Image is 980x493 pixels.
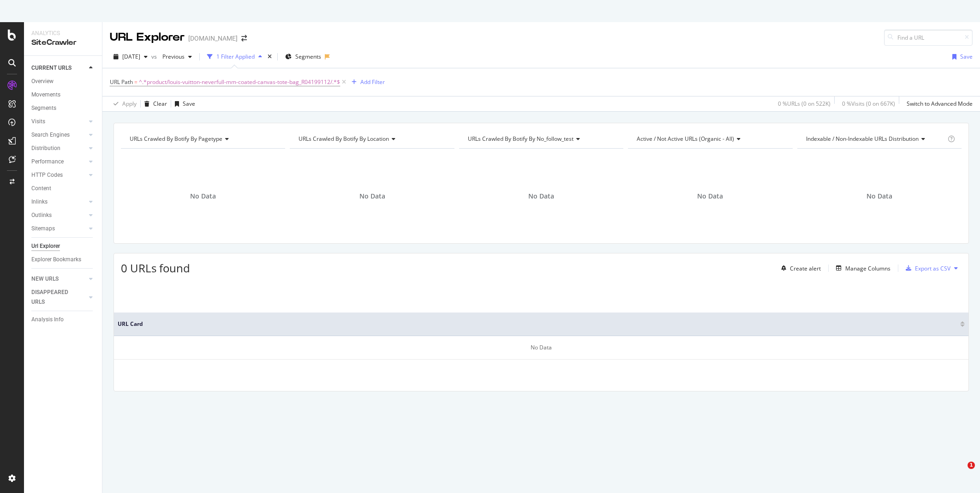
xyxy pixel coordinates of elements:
[183,100,195,108] div: Save
[359,192,385,201] span: No Data
[159,53,185,60] span: Previous
[778,100,831,108] div: 0 % URLs ( 0 on 522K )
[110,30,185,45] div: URL Explorer
[804,132,946,146] h4: Indexable / Non-Indexable URLs Distribution
[31,315,96,325] a: Analysis Info
[216,53,255,60] div: 1 Filter Applied
[121,260,190,276] span: 0 URLs found
[806,135,919,143] span: Indexable / Non-Indexable URLs distribution
[949,49,973,64] button: Save
[31,184,96,193] a: Content
[203,49,266,64] button: 1 Filter Applied
[31,30,95,37] div: Analytics
[128,132,277,146] h4: URLs Crawled By Botify By pagetype
[697,192,723,201] span: No Data
[188,34,238,43] div: [DOMAIN_NAME]
[31,315,64,325] div: Analysis Info
[31,63,72,73] div: CURRENT URLS
[297,132,446,146] h4: URLs Crawled By Botify By location
[790,265,821,272] div: Create alert
[31,130,70,140] div: Search Engines
[31,77,96,86] a: Overview
[110,96,137,111] button: Apply
[114,336,968,360] div: No Data
[31,241,96,251] a: Url Explorer
[31,184,51,193] div: Content
[31,103,96,113] a: Segments
[31,63,86,73] a: CURRENT URLS
[832,263,890,274] button: Manage Columns
[31,117,86,126] a: Visits
[968,462,975,469] span: 1
[31,197,86,207] a: Inlinks
[159,49,196,64] button: Previous
[153,100,167,108] div: Clear
[31,144,86,153] a: Distribution
[266,52,274,61] div: times
[151,53,159,60] span: vs
[31,197,48,207] div: Inlinks
[241,35,247,42] div: arrow-right-arrow-left
[903,96,973,111] button: Switch to Advanced Mode
[122,53,140,60] span: 2024 Aug. 5th
[281,49,325,64] button: Segments
[31,170,86,180] a: HTTP Codes
[31,170,63,180] div: HTTP Codes
[31,255,96,265] a: Explorer Bookmarks
[360,78,385,86] div: Add Filter
[31,274,59,284] div: NEW URLS
[31,37,95,48] div: SiteCrawler
[118,320,958,328] span: URL Card
[31,288,78,307] div: DISAPPEARED URLS
[842,100,895,108] div: 0 % Visits ( 0 on 667K )
[141,96,167,111] button: Clear
[31,90,60,100] div: Movements
[468,135,574,143] span: URLs Crawled By Botify By no_follow_test
[31,224,55,234] div: Sitemaps
[31,274,86,284] a: NEW URLS
[31,103,56,113] div: Segments
[31,157,64,167] div: Performance
[915,265,950,272] div: Export as CSV
[31,288,86,307] a: DISAPPEARED URLS
[907,100,973,108] div: Switch to Advanced Mode
[295,53,321,60] span: Segments
[139,76,340,89] span: ^.*product/louis-vuitton-neverfull-mm-coated-canvas-tote-bag_R04199112/.*$
[528,192,554,201] span: No Data
[902,261,950,276] button: Export as CSV
[960,53,973,60] div: Save
[884,30,973,46] input: Find a URL
[31,255,81,265] div: Explorer Bookmarks
[31,210,86,220] a: Outlinks
[110,78,133,86] span: URL Path
[122,100,137,108] div: Apply
[31,157,86,167] a: Performance
[845,265,890,272] div: Manage Columns
[31,130,86,140] a: Search Engines
[31,210,52,220] div: Outlinks
[31,77,54,86] div: Overview
[777,261,821,276] button: Create alert
[949,462,971,484] iframe: Intercom live chat
[190,192,216,201] span: No Data
[348,77,385,88] button: Add Filter
[299,135,389,143] span: URLs Crawled By Botify By location
[866,192,892,201] span: No Data
[134,78,137,86] span: =
[31,144,60,153] div: Distribution
[31,241,60,251] div: Url Explorer
[110,49,151,64] button: [DATE]
[130,135,222,143] span: URLs Crawled By Botify By pagetype
[466,132,615,146] h4: URLs Crawled By Botify By no_follow_test
[171,96,195,111] button: Save
[635,132,784,146] h4: Active / Not Active URLs
[31,117,45,126] div: Visits
[31,224,86,234] a: Sitemaps
[637,135,734,143] span: Active / Not Active URLs (organic - all)
[31,90,96,100] a: Movements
